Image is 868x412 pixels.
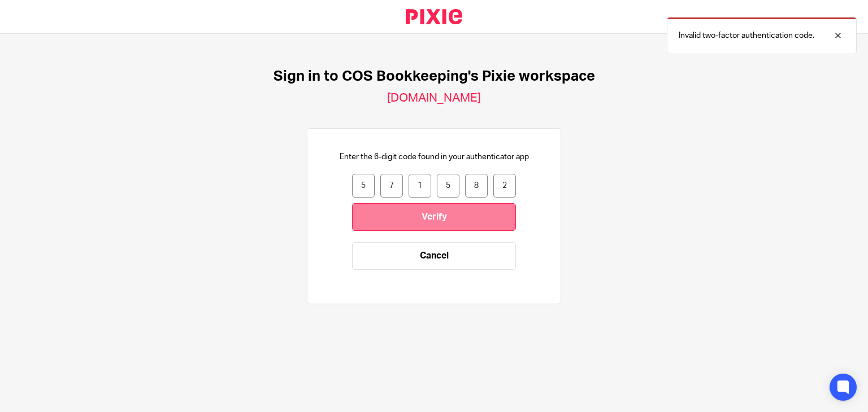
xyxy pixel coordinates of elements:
[340,151,529,163] p: Enter the 6-digit code found in your authenticator app
[274,68,595,85] h1: Sign in to COS Bookkeeping's Pixie workspace
[352,242,516,270] a: Cancel
[387,91,481,106] h2: [DOMAIN_NAME]
[679,30,814,41] p: Invalid two-factor authentication code.
[352,203,516,231] input: Verify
